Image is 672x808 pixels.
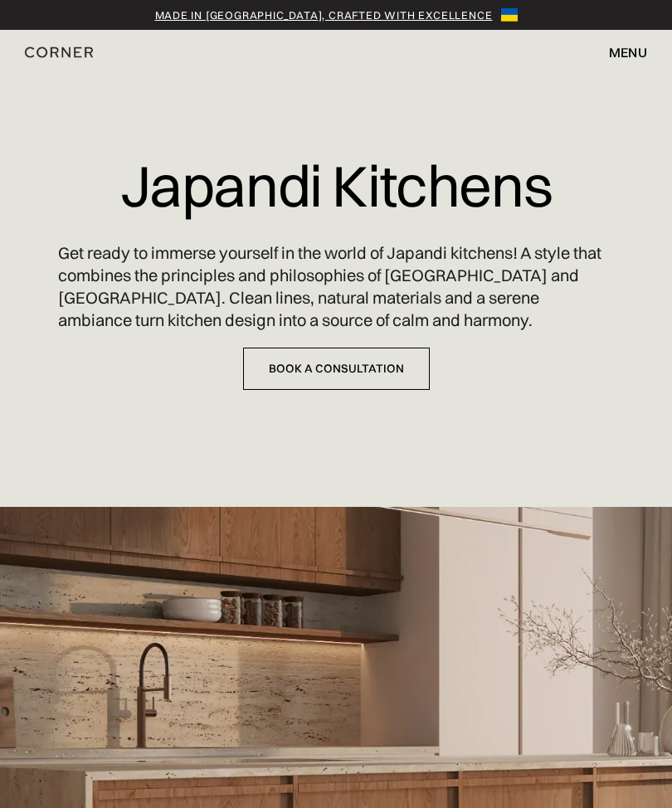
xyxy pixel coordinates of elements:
a: Book a Consultation [243,348,430,390]
a: Made in [GEOGRAPHIC_DATA], crafted with excellence [155,7,493,23]
p: Get ready to immerse yourself in the world of Japandi kitchens! A style that combines the princip... [58,241,615,331]
div: menu [609,46,647,59]
h1: Japandi Kitchens [120,138,553,233]
a: home [25,41,146,63]
div: menu [592,38,647,66]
